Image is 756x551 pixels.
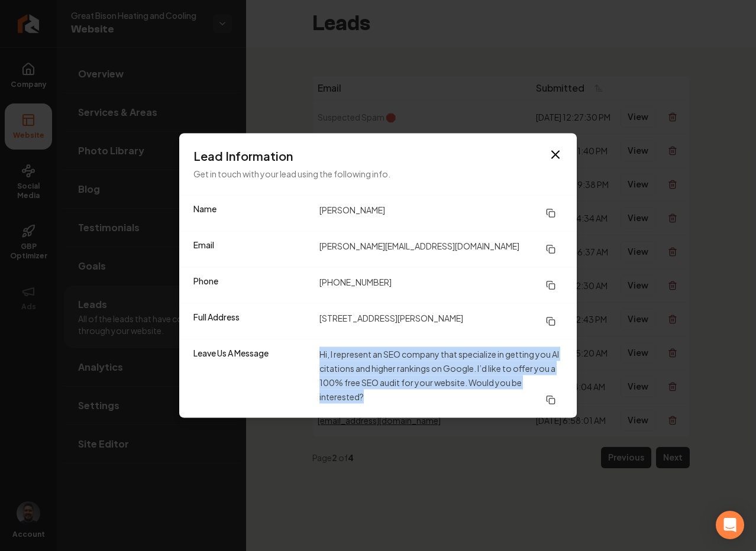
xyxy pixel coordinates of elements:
dd: [PERSON_NAME] [319,203,563,224]
dt: Name [193,203,310,224]
dd: Hi, I represent an SEO company that specialize in getting you AI citations and higher rankings on... [319,347,563,411]
dt: Leave Us A Message [193,347,310,411]
dd: [STREET_ADDRESS][PERSON_NAME] [319,311,563,332]
p: Get in touch with your lead using the following info. [193,167,563,181]
dd: [PHONE_NUMBER] [319,275,563,296]
h3: Lead Information [193,148,563,164]
dt: Phone [193,275,310,296]
dd: [PERSON_NAME][EMAIL_ADDRESS][DOMAIN_NAME] [319,239,563,260]
dt: Full Address [193,311,310,332]
dt: Email [193,239,310,260]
